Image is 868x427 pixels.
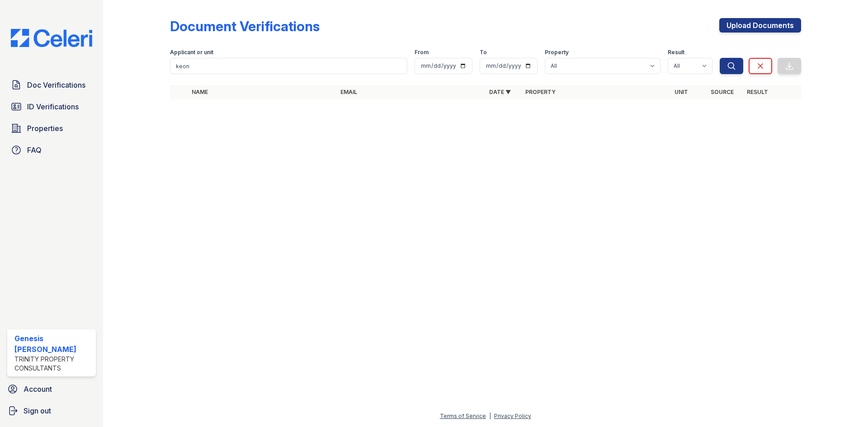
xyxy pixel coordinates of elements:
[7,98,96,116] a: ID Verifications
[675,89,688,95] a: Unit
[170,49,213,56] label: Applicant or unit
[14,355,92,373] div: Trinity Property Consultants
[480,49,487,56] label: To
[27,123,63,134] span: Properties
[4,402,99,420] a: Sign out
[747,89,768,95] a: Result
[719,18,801,33] a: Upload Documents
[192,89,208,95] a: Name
[415,49,429,56] label: From
[27,145,42,155] span: FAQ
[340,89,357,95] a: Email
[494,413,531,419] a: Privacy Policy
[27,101,79,112] span: ID Verifications
[27,80,85,90] span: Doc Verifications
[489,89,511,95] a: Date ▼
[24,384,52,394] span: Account
[170,58,407,74] input: Search by name, email, or unit number
[668,49,684,56] label: Result
[440,413,486,419] a: Terms of Service
[7,76,96,94] a: Doc Verifications
[525,89,556,95] a: Property
[170,18,320,34] div: Document Verifications
[711,89,734,95] a: Source
[489,413,491,419] div: |
[7,119,96,137] a: Properties
[4,380,99,398] a: Account
[24,405,51,416] span: Sign out
[4,29,99,47] img: CE_Logo_Blue-a8612792a0a2168367f1c8372b55b34899dd931a85d93a1a3d3e32e68fde9ad4.png
[14,333,92,355] div: Genesis [PERSON_NAME]
[7,141,96,159] a: FAQ
[545,49,569,56] label: Property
